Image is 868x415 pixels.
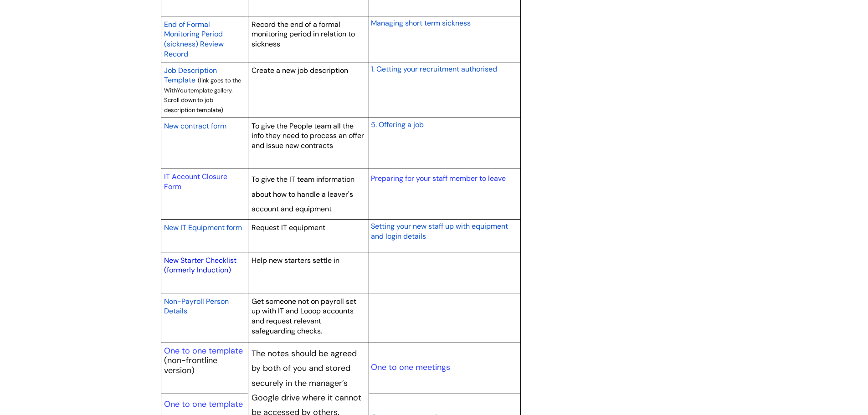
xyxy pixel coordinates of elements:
span: Get someone not on payroll set up with IT and Looop accounts and request relevant safeguarding ch... [252,297,356,336]
span: Setting your new staff up with equipment and login details [371,221,508,241]
a: One to one template [164,345,243,356]
span: End of Formal Monitoring Period (sickness) Review Record [164,20,224,59]
span: Job Description Template [164,66,217,85]
span: Help new starters settle in [252,256,339,265]
a: Managing short term sickness [371,17,471,28]
a: New IT Equipment form [164,222,242,233]
a: Setting your new staff up with equipment and login details [371,220,508,241]
a: End of Formal Monitoring Period (sickness) Review Record [164,19,224,59]
span: New IT Equipment form [164,223,242,232]
span: Record the end of a formal monitoring period in relation to sickness [252,20,355,49]
a: One to one meetings [371,362,450,373]
a: Non-Payroll Person Details [164,296,229,317]
span: New contract form [164,121,226,131]
p: (non-frontline version) [164,356,245,375]
a: Job Description Template [164,65,217,86]
a: One to one template [164,399,243,410]
span: (link goes to the WithYou template gallery. Scroll down to job description template) [164,77,241,114]
a: New contract form [164,120,226,131]
span: 5. Offering a job [371,120,424,129]
span: To give the People team all the info they need to process an offer and issue new contracts [252,121,364,150]
span: Managing short term sickness [371,18,471,28]
span: To give the IT team information about how to handle a leaver's account and equipment [252,174,354,214]
span: Request IT equipment [252,223,325,232]
a: IT Account Closure Form [164,172,227,191]
span: Create a new job description [252,66,348,75]
span: Non-Payroll Person Details [164,297,229,316]
a: 5. Offering a job [371,119,424,130]
a: New Starter Checklist (formerly Induction) [164,256,236,275]
a: Preparing for your staff member to leave [371,174,506,183]
span: 1. Getting your recruitment authorised [371,64,497,74]
a: 1. Getting your recruitment authorised [371,63,497,74]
